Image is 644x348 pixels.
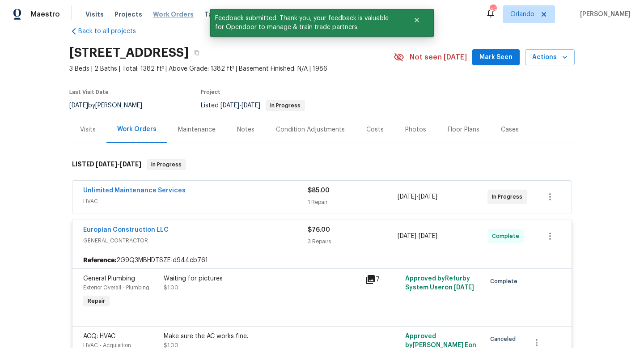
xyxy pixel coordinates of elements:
span: Project [201,89,220,95]
div: Work Orders [117,125,157,134]
span: Approved by Refurby System User on [405,276,474,291]
span: [DATE] [419,233,437,239]
span: General Plumbing [83,276,135,282]
div: Waiting for pictures [164,274,360,283]
span: In Progress [267,103,304,108]
span: In Progress [492,192,526,201]
div: Photos [405,125,426,134]
div: Notes [237,125,254,134]
span: - [220,102,260,109]
span: 3 Beds | 2 Baths | Total: 1382 ft² | Above Grade: 1382 ft² | Basement Finished: N/A | 1986 [69,64,394,73]
span: HVAC - Acquisition [83,343,131,348]
span: [DATE] [241,102,260,109]
span: [DATE] [398,194,416,200]
span: Feedback submitted. Thank you, your feedback is valuable for Opendoor to manage & train trade par... [210,9,402,37]
span: Complete [490,277,521,286]
span: $76.00 [308,227,330,233]
span: [DATE] [220,102,239,109]
span: Work Orders [153,10,194,19]
span: Maestro [30,10,60,19]
div: Make sure the AC works fine. [164,332,360,341]
span: Repair [84,297,109,306]
h2: [STREET_ADDRESS] [69,48,189,57]
span: - [398,232,437,241]
a: Back to all projects [69,27,155,36]
a: Unlimited Maintenance Services [83,187,186,194]
span: Orlando [510,10,534,19]
div: 1 Repair [308,198,398,207]
span: [DATE] [398,233,416,239]
span: Projects [114,10,142,19]
span: Tasks [204,11,223,17]
span: [DATE] [454,284,474,291]
div: Visits [80,125,96,134]
div: LISTED [DATE]-[DATE]In Progress [69,150,575,179]
span: [DATE] [96,161,117,167]
span: Exterior Overall - Plumbing [83,285,149,290]
div: by [PERSON_NAME] [69,100,153,111]
div: 45 [490,5,496,14]
span: - [96,161,141,167]
a: Europian Construction LLC [83,227,169,233]
span: [DATE] [120,161,141,167]
b: Reference: [83,256,116,265]
div: 3 Repairs [308,237,398,246]
div: Maintenance [178,125,216,134]
div: Floor Plans [448,125,479,134]
span: $85.00 [308,187,330,194]
span: Mark Seen [479,52,513,63]
span: ACQ: HVAC [83,333,115,340]
span: Not seen [DATE] [410,53,467,62]
div: Cases [501,125,519,134]
div: 2G9Q3MBHDTSZE-d944cb761 [72,252,572,268]
span: In Progress [148,160,185,169]
span: [PERSON_NAME] [576,10,631,19]
div: Costs [366,125,384,134]
span: GENERAL_CONTRACTOR [83,236,308,245]
h6: LISTED [72,159,141,170]
span: Canceled [490,335,519,344]
span: Visits [85,10,104,19]
span: $1.00 [164,343,178,348]
span: [DATE] [419,194,437,200]
span: - [398,192,437,201]
div: 7 [365,274,400,285]
span: $1.00 [164,285,178,290]
span: Complete [492,232,523,241]
button: Copy Address [189,45,205,61]
span: Actions [532,52,568,63]
span: Last Visit Date [69,89,109,95]
span: [DATE] [69,102,88,109]
span: HVAC [83,197,308,206]
span: Listed [201,102,305,109]
button: Mark Seen [472,49,520,66]
button: Close [402,11,432,29]
button: Actions [525,49,575,66]
div: Condition Adjustments [276,125,345,134]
